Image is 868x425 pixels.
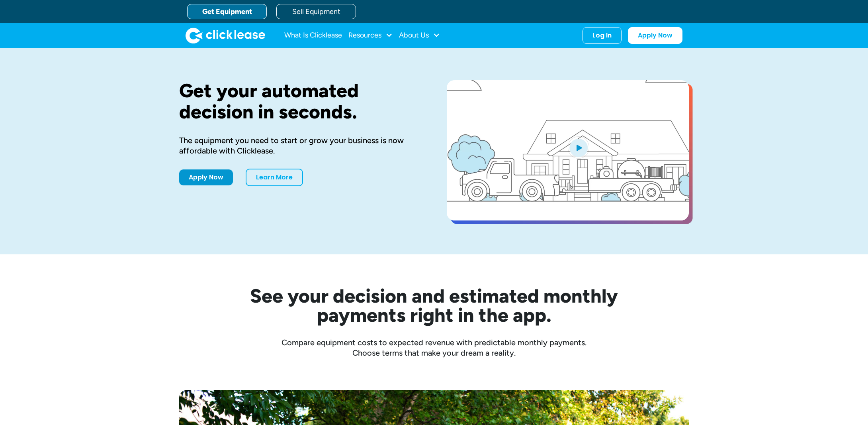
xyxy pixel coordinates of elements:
div: Compare equipment costs to expected revenue with predictable monthly payments. Choose terms that ... [179,337,689,358]
a: Get Equipment [187,4,267,19]
a: Apply Now [628,27,682,44]
h1: Get your automated decision in seconds. [179,80,421,122]
img: Clicklease logo [186,28,265,43]
h2: See your decision and estimated monthly payments right in the app. [211,286,657,325]
a: What Is Clicklease [284,28,342,43]
div: Resources [348,28,393,43]
a: Apply Now [179,169,233,185]
a: Sell Equipment [276,4,356,19]
div: About Us [399,28,440,43]
div: Log In [592,31,612,39]
a: home [186,28,265,43]
img: Blue play button logo on a light blue circular background [568,136,589,159]
a: open lightbox [447,80,689,220]
div: The equipment you need to start or grow your business is now affordable with Clicklease. [179,135,421,156]
a: Learn More [246,169,303,186]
